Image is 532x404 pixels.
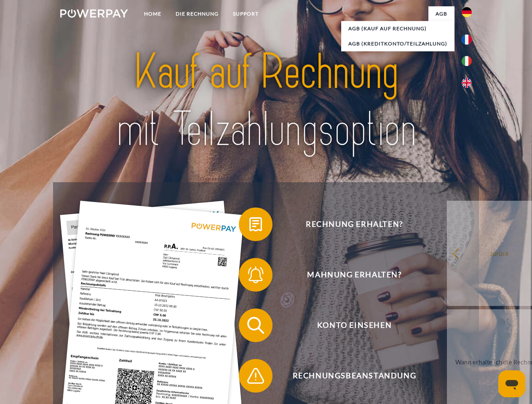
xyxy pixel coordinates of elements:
button: Rechnungsbeanstandung [239,359,458,393]
span: Konto einsehen [251,308,457,342]
img: en [462,78,472,88]
button: Rechnung erhalten? [239,207,458,241]
img: qb_bill.svg [245,214,266,235]
img: it [462,56,472,66]
span: Rechnung erhalten? [251,207,457,241]
span: Mahnung erhalten? [251,258,457,292]
span: Rechnungsbeanstandung [251,359,457,393]
a: agb [428,6,454,21]
img: qb_warning.svg [245,365,266,386]
img: qb_bell.svg [245,264,266,285]
img: title-powerpay_de.svg [80,40,452,161]
img: logo-powerpay-white.svg [60,9,128,18]
iframe: Schaltfläche zum Öffnen des Messaging-Fensters [498,370,525,397]
a: AGB (Kauf auf Rechnung) [341,21,454,36]
button: Konto einsehen [239,308,458,342]
a: SUPPORT [226,6,266,21]
a: AGB (Kreditkonto/Teilzahlung) [341,36,454,51]
img: de [462,7,472,17]
a: Home [137,6,168,21]
img: fr [462,35,472,45]
img: qb_search.svg [245,315,266,336]
button: Mahnung erhalten? [239,258,458,292]
a: DIE RECHNUNG [168,6,226,21]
